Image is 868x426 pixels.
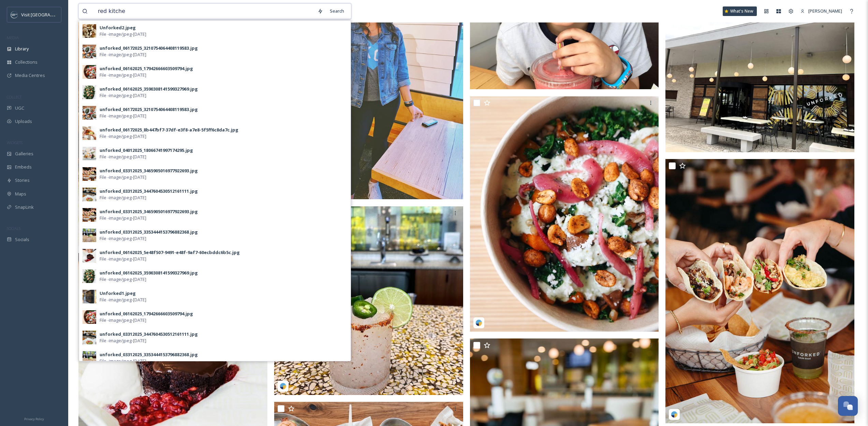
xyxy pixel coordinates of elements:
span: MEDIA [7,35,19,40]
div: unforked_06162025_3590308141599327969.jpg [100,270,198,276]
span: SnapLink [15,204,34,210]
img: snapsea-logo.png [671,411,678,418]
a: Privacy Policy [24,414,44,423]
div: unforked_03312025_3447604530512161111.jpg [100,331,198,337]
span: Galleries [15,151,33,157]
span: File - image/jpeg - [DATE] [100,72,146,78]
span: File - image/jpeg - [DATE] [100,194,146,201]
span: File - image/jpeg - [DATE] [100,113,146,119]
img: 4e5ec0e1-92a3-4751-8d5f-660a76def071.jpg [83,147,96,160]
img: unforked_06162025_17942666603509794.jpg [470,96,659,332]
img: IMG_5822.jpg [665,11,854,153]
img: 243312b2-c999-49f5-82ed-d8069a9b36ed.jpg [83,65,96,79]
img: cb66f646-0315-40d9-96df-41032d6c23d4.jpg [83,106,96,120]
img: c3es6xdrejuflcaqpovn.png [11,11,18,18]
img: 2fc49f69-cd99-4ed1-acad-d075b6c7d19a.jpg [83,290,96,303]
span: UGC [15,105,24,111]
div: unforked_06172025_3210754064408119583.jpg [100,106,198,113]
div: Search [326,4,348,18]
img: 6fb729d7-a5a8-4e42-a333-18da9fb7bf93.jpg [83,249,96,263]
div: unforked_06162025_5e48f507-9491-e48f-9af7-60ecbddc6b5c.jpg [100,249,240,256]
div: Unforked2.jpeg [100,25,136,31]
img: unforked_03312025_3353444153796882368.jpg [274,206,463,395]
img: snapsea-logo.png [280,383,286,390]
div: unforked_03312025_3353444153796882368.jpg [100,351,198,358]
span: File - image/jpeg - [DATE] [100,133,146,140]
span: File - image/jpeg - [DATE] [100,297,146,303]
span: File - image/jpeg - [DATE] [100,51,146,58]
span: Stories [15,177,30,184]
div: unforked_03312025_3465905016977922693.jpg [100,208,198,215]
img: unforked_03312025_3465905016977922693.jpg [665,159,854,423]
img: 60f3b42d-790c-45ae-b3b8-724d954f258a.jpg [83,45,96,58]
span: Collections [15,59,38,65]
span: File - image/jpeg - [DATE] [100,31,146,37]
span: File - image/jpeg - [DATE] [100,317,146,324]
span: WIDGETS [7,140,23,145]
img: f90f69be-2717-416d-8fd7-67eebea4c51d.jpg [83,167,96,181]
img: 1f489a81-39e7-49e3-ac83-e883e8f78a61.jpg [83,24,96,38]
img: 8fbcd228-0cb3-44ef-83e8-f13e71e56da4.jpg [83,310,96,324]
a: [PERSON_NAME] [797,4,845,18]
img: 8f90c255-8e18-4655-b5de-3d21a51fd130.jpg [83,351,96,365]
img: c5589aa6-3da0-42be-bd4b-72c198b924df.jpg [83,85,96,99]
span: File - image/jpeg - [DATE] [100,235,146,242]
div: unforked_04012025_18066741997174295.jpg [100,147,193,154]
span: Maps [15,191,26,197]
span: File - image/jpeg - [DATE] [100,92,146,99]
span: Uploads [15,118,32,125]
span: File - image/jpeg - [DATE] [100,215,146,221]
div: Unforked1.jpeg [100,290,136,297]
span: COLLECT [7,94,21,99]
span: File - image/jpeg - [DATE] [100,256,146,262]
span: File - image/jpeg - [DATE] [100,154,146,160]
img: snapsea-logo.png [475,319,482,326]
a: What's New [723,6,757,16]
div: unforked_06162025_3590308141599327969.jpg [100,86,198,92]
button: Open Chat [838,396,858,416]
div: unforked_06162025_17942666603509794.jpg [100,65,193,72]
div: unforked_03312025_3465905016977922693.jpg [100,168,198,174]
img: 77ec6804-e382-4499-9ad7-47028305ebfd.jpg [83,208,96,222]
div: unforked_06162025_17942666603509794.jpg [100,311,193,317]
span: File - image/jpeg - [DATE] [100,174,146,180]
span: File - image/jpeg - [DATE] [100,337,146,344]
span: Media Centres [15,72,45,79]
img: 6b7b3a8d-838e-414e-a8c1-19b6a4f75f3a.jpg [83,126,96,140]
img: 3c0c2825-7c3b-4e46-a1d7-196239e64136.jpg [83,228,96,242]
span: File - image/jpeg - [DATE] [100,358,146,364]
div: unforked_03312025_3447604530512161111.jpg [100,188,198,194]
span: Embeds [15,164,32,170]
span: Socials [15,236,29,243]
span: File - image/jpeg - [DATE] [100,276,146,283]
div: unforked_03312025_3353444153796882368.jpg [100,229,198,235]
span: SOCIALS [7,226,20,231]
div: unforked_06172025_8b447bf7-37df-e3f8-a7e8-5f5ff6c8da7c.jpg [100,127,238,133]
img: e3cde805-86ca-4c15-ac14-4f1b295206a7.jpg [83,188,96,201]
span: Library [15,46,29,52]
span: Privacy Policy [24,417,44,421]
div: unforked_06172025_3210754064408119583.jpg [100,45,198,51]
img: 36d37e57-13d5-482f-8d27-8571cbafc723.jpg [83,269,96,283]
span: [PERSON_NAME] [808,8,842,14]
span: Visit [GEOGRAPHIC_DATA] [21,11,74,18]
img: 701c5cad-cc19-4385-a60a-cb16f6f24151.jpg [83,331,96,344]
input: Search your library [94,4,314,19]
